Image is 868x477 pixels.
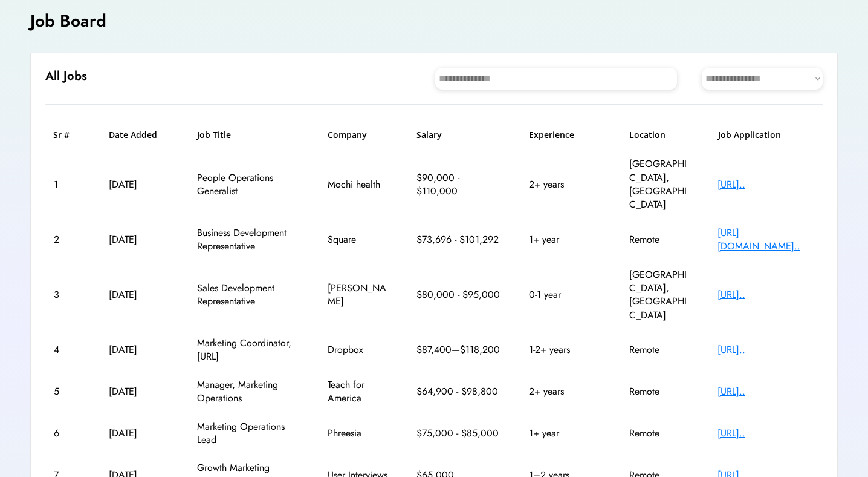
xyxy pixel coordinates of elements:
div: Remote [629,233,690,246]
h6: Job Title [197,129,231,141]
div: $75,000 - $85,000 [416,427,501,440]
h6: Experience [529,129,601,141]
div: [DATE] [109,385,169,398]
div: [DATE] [109,343,169,357]
h6: Job Application [718,129,815,141]
div: [DATE] [109,233,169,246]
h6: Sr # [53,129,80,141]
div: Remote [629,385,690,398]
div: [URL].. [717,288,814,301]
div: 2 [54,233,81,246]
div: [URL].. [717,343,814,357]
div: [PERSON_NAME] [328,281,388,309]
div: Mochi health [328,178,388,191]
div: $73,696 - $101,292 [416,233,501,246]
div: $90,000 - $110,000 [416,171,501,199]
div: [DATE] [109,427,169,440]
div: [URL].. [717,178,814,191]
h6: Salary [416,129,501,141]
h4: Job Board [30,9,106,33]
div: 2+ years [529,178,601,191]
div: Dropbox [328,343,388,357]
div: [DATE] [109,178,169,191]
div: [GEOGRAPHIC_DATA], [GEOGRAPHIC_DATA] [629,268,690,323]
div: 1-2+ years [529,343,601,357]
div: 1+ year [529,233,601,246]
div: 5 [54,385,81,398]
div: [URL].. [717,385,814,398]
div: Remote [629,343,690,357]
div: 3 [54,288,81,301]
div: 2+ years [529,385,601,398]
div: Square [328,233,388,246]
div: [GEOGRAPHIC_DATA], [GEOGRAPHIC_DATA] [629,157,690,212]
div: Remote [629,427,690,440]
div: 6 [54,427,81,440]
div: $87,400—$118,200 [416,343,501,357]
div: $80,000 - $95,000 [416,288,501,301]
div: Phreesia [328,427,388,440]
div: 1+ year [529,427,601,440]
h6: Company [328,129,388,141]
div: [DATE] [109,288,169,301]
div: 0-1 year [529,288,601,301]
div: People Operations Generalist [197,171,300,199]
h6: All Jobs [45,68,87,85]
div: Business Development Representative [197,226,300,254]
h6: Date Added [109,129,169,141]
div: 4 [54,343,81,357]
div: Manager, Marketing Operations [197,378,300,406]
div: Teach for America [328,378,388,406]
div: Marketing Coordinator, [URL] [197,337,300,364]
div: [URL][DOMAIN_NAME].. [717,226,814,254]
div: [URL].. [717,427,814,440]
div: Marketing Operations Lead [197,420,300,447]
div: Sales Development Representative [197,281,300,309]
h6: Location [629,129,690,141]
div: 1 [54,178,81,191]
div: $64,900 - $98,800 [416,385,501,398]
